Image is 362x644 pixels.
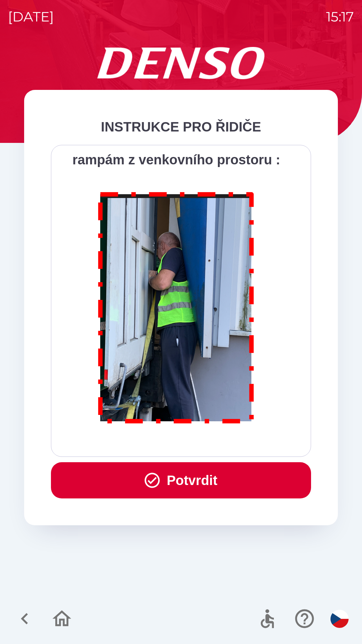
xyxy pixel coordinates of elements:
[330,610,349,628] img: cs flag
[24,47,338,79] img: Logo
[51,117,311,137] div: INSTRUKCE PRO ŘIDIČE
[90,183,262,430] img: M8MNayrTL6gAAAABJRU5ErkJggg==
[8,7,54,27] p: [DATE]
[326,7,354,27] p: 15:17
[51,462,311,498] button: Potvrdit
